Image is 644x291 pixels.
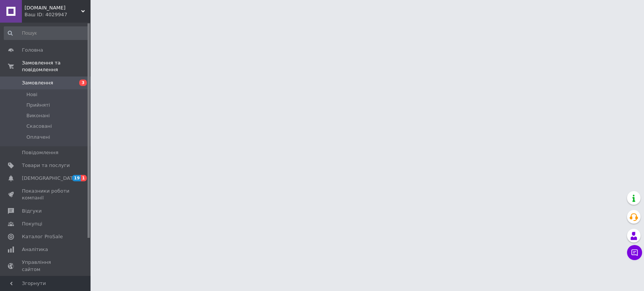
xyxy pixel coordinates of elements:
span: 3 [79,80,87,86]
button: Чат з покупцем [627,245,642,260]
input: Пошук [4,26,89,40]
span: Скасовані [26,123,52,130]
span: [DEMOGRAPHIC_DATA] [22,175,78,182]
span: Покупці [22,221,42,227]
span: Каталог ProSale [22,233,63,240]
span: Прийняті [26,102,50,109]
span: Замовлення [22,80,53,86]
span: 1 [81,175,87,181]
span: Fleex.Store [25,5,81,11]
span: Показники роботи компанії [22,188,70,201]
span: Повідомлення [22,149,58,156]
span: Товари та послуги [22,162,70,169]
span: Головна [22,47,43,54]
span: Управління сайтом [22,259,70,273]
span: Нові [26,91,37,98]
span: 19 [72,175,81,181]
span: Відгуки [22,208,41,214]
span: Оплачені [26,134,50,141]
span: Виконані [26,112,50,119]
span: Аналітика [22,246,48,253]
span: Замовлення та повідомлення [22,60,91,73]
div: Ваш ID: 4029947 [25,11,91,18]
